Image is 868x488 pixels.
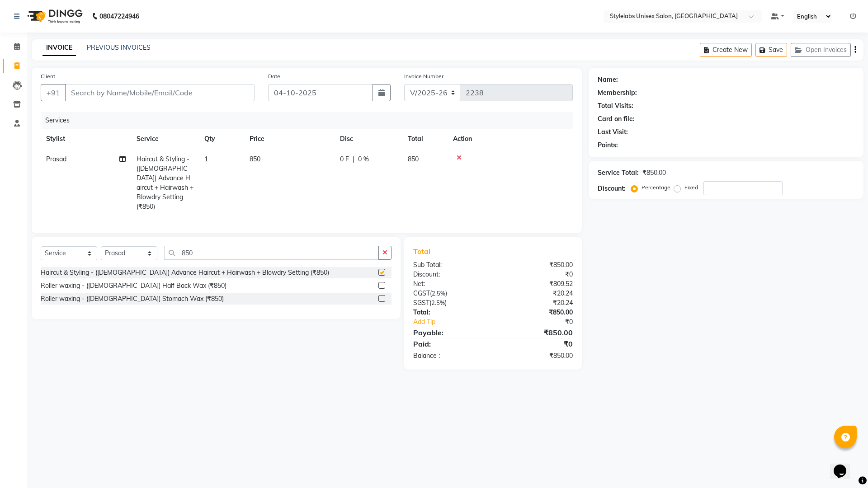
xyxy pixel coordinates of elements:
img: logo [23,4,85,29]
span: 0 F [340,155,349,164]
span: 0 % [358,155,369,164]
span: SGST [413,299,429,307]
a: INVOICE [42,40,76,56]
div: ₹850.00 [493,351,579,361]
div: ₹20.24 [493,289,579,298]
span: CGST [413,289,430,297]
div: Last Visit: [598,127,628,137]
a: PREVIOUS INVOICES [87,43,151,52]
div: Paid: [406,338,493,349]
div: Total: [406,308,493,317]
div: ₹850.00 [493,327,579,338]
div: Card on file: [598,114,635,124]
button: Create New [700,43,752,57]
iframe: chat widget [830,452,859,479]
div: ₹0 [507,317,579,327]
label: Percentage [642,183,670,192]
div: Services [42,112,580,129]
div: ₹0 [493,338,579,349]
span: 2.5% [432,290,445,297]
th: Stylist [41,129,131,149]
button: Save [755,43,787,57]
div: ₹850.00 [642,168,666,178]
span: 850 [250,155,260,163]
span: 2.5% [431,299,445,306]
th: Service [131,129,199,149]
input: Search or Scan [164,246,379,260]
th: Price [244,129,335,149]
th: Qty [199,129,244,149]
button: Open Invoices [791,43,851,57]
div: Membership: [598,88,637,98]
div: ( ) [406,289,493,298]
div: Points: [598,141,618,150]
label: Fixed [684,183,698,192]
span: 1 [204,155,208,163]
span: | [353,155,354,164]
div: Roller waxing - ([DEMOGRAPHIC_DATA]) Stomach Wax (₹850) [41,294,224,304]
div: Haircut & Styling - ([DEMOGRAPHIC_DATA]) Advance Haircut + Hairwash + Blowdry Setting (₹850) [41,268,329,277]
span: Prasad [46,155,66,163]
div: Name: [598,75,618,84]
div: Discount: [598,184,626,193]
label: Invoice Number [404,72,443,80]
span: 850 [408,155,419,163]
div: Sub Total: [406,260,493,270]
div: ( ) [406,298,493,308]
div: ₹0 [493,270,579,279]
span: Total [413,247,434,256]
div: Discount: [406,270,493,279]
div: ₹850.00 [493,260,579,270]
div: Balance : [406,351,493,361]
th: Action [448,129,573,149]
div: Total Visits: [598,101,633,111]
a: Add Tip [406,317,507,327]
div: ₹809.52 [493,279,579,289]
input: Search by Name/Mobile/Email/Code [65,84,255,101]
th: Total [402,129,448,149]
div: Service Total: [598,168,639,178]
span: Haircut & Styling - ([DEMOGRAPHIC_DATA]) Advance Haircut + Hairwash + Blowdry Setting (₹850) [137,155,193,211]
div: Roller waxing - ([DEMOGRAPHIC_DATA]) Half Back Wax (₹850) [41,281,226,291]
th: Disc [335,129,402,149]
div: Payable: [406,327,493,338]
div: ₹850.00 [493,308,579,317]
label: Date [268,72,280,80]
div: Net: [406,279,493,289]
div: ₹20.24 [493,298,579,308]
b: 08047224946 [99,4,139,29]
button: +91 [41,84,66,101]
label: Client [41,72,55,80]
